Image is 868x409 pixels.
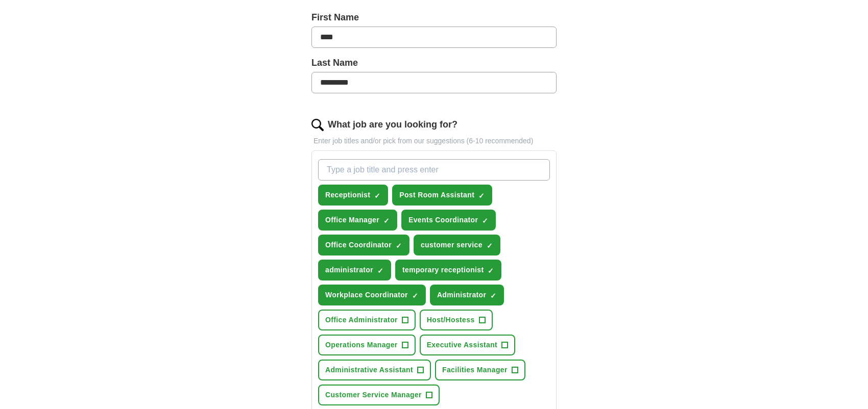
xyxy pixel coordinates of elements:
span: Administrator [437,290,486,300]
span: ✓ [383,217,390,225]
button: Executive Assistant [420,335,515,355]
span: temporary receptionist [402,265,484,275]
button: Post Room Assistant✓ [392,185,492,206]
img: search.png [311,119,324,131]
button: Administrative Assistant [318,360,431,380]
span: ✓ [478,192,485,200]
span: Events Coordinator [408,215,478,225]
button: Receptionist✓ [318,185,388,206]
span: Workplace Coordinator [325,290,408,300]
button: Customer Service Manager [318,385,440,405]
span: administrator [325,265,373,275]
span: Office Manager [325,215,379,225]
button: administrator✓ [318,260,391,280]
span: Receptionist [325,190,370,200]
label: First Name [311,11,557,24]
span: Facilities Manager [442,365,508,375]
span: Executive Assistant [427,340,497,350]
span: ✓ [412,292,418,300]
span: Administrative Assistant [325,365,413,375]
button: Office Manager✓ [318,210,397,231]
span: ✓ [396,242,402,250]
span: ✓ [482,217,488,225]
span: Office Coordinator [325,240,392,250]
button: Host/Hostess [420,310,493,330]
button: Facilities Manager [435,360,525,380]
span: ✓ [490,292,496,300]
button: Office Coordinator✓ [318,235,409,255]
span: Customer Service Manager [325,390,422,400]
input: Type a job title and press enter [318,159,550,181]
button: customer service✓ [414,235,500,255]
span: ✓ [377,267,383,275]
button: temporary receptionist✓ [395,260,501,280]
button: Operations Manager [318,335,416,355]
span: Host/Hostess [427,315,475,325]
span: ✓ [487,242,493,250]
p: Enter job titles and/or pick from our suggestions (6-10 recommended) [311,136,557,146]
button: Administrator✓ [430,285,504,305]
span: Operations Manager [325,340,398,350]
span: ✓ [488,267,494,275]
span: customer service [421,240,483,250]
label: What job are you looking for? [328,118,457,132]
span: ✓ [374,192,380,200]
span: Post Room Assistant [399,190,474,200]
button: Office Administrator [318,310,416,330]
button: Events Coordinator✓ [401,210,496,231]
span: Office Administrator [325,315,398,325]
label: Last Name [311,56,557,70]
button: Workplace Coordinator✓ [318,285,426,305]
